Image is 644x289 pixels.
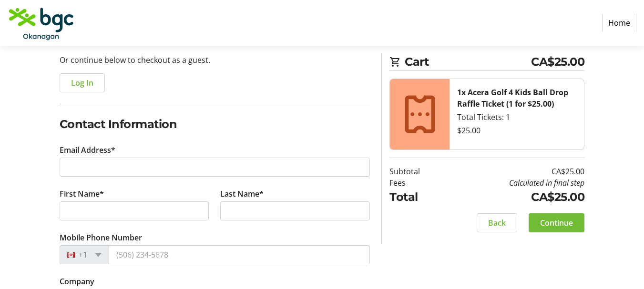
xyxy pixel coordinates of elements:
[446,177,584,189] td: Calculated in final step
[60,232,142,243] label: Mobile Phone Number
[457,125,576,136] div: $25.00
[446,166,584,177] td: CA$25.00
[60,73,105,92] button: Log In
[531,53,584,70] span: CA$25.00
[389,189,446,206] td: Total
[60,54,370,66] p: Or continue below to checkout as a guest.
[60,276,94,287] label: Company
[60,188,104,199] label: First Name*
[602,14,636,32] a: Home
[60,144,115,156] label: Email Address*
[389,177,446,189] td: Fees
[477,213,517,232] button: Back
[220,188,264,199] label: Last Name*
[60,116,370,133] h2: Contact Information
[8,4,75,42] img: BGC Okanagan's Logo
[405,53,531,70] span: Cart
[488,217,506,229] span: Back
[446,189,584,206] td: CA$25.00
[457,111,576,123] div: Total Tickets: 1
[540,217,573,229] span: Continue
[109,245,370,264] input: (506) 234-5678
[457,87,568,109] strong: 1x Acera Golf 4 Kids Ball Drop Raffle Ticket (1 for $25.00)
[389,166,446,177] td: Subtotal
[529,213,584,232] button: Continue
[71,77,93,89] span: Log In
